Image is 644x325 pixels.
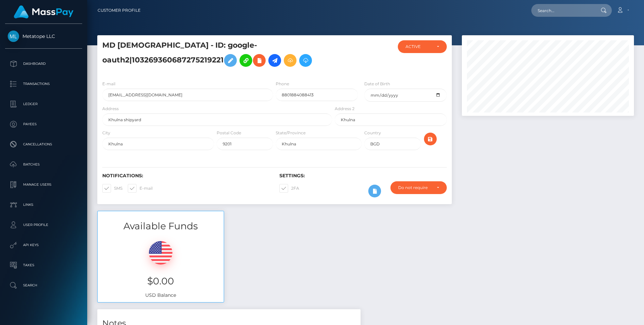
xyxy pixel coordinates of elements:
div: USD Balance [98,233,224,302]
p: Links [8,200,79,210]
p: Taxes [8,260,79,270]
label: State/Province [276,130,306,136]
label: Address [102,106,119,112]
a: Transactions [5,76,82,92]
a: Links [5,196,82,213]
h5: MD [DEMOGRAPHIC_DATA] - ID: google-oauth2|103269360687275219221 [102,40,328,70]
label: E-mail [128,184,153,193]
div: Do not require [398,185,431,190]
label: Date of Birth [364,81,390,87]
h6: Notifications: [102,173,269,179]
label: SMS [102,184,122,193]
a: Ledger [5,96,82,112]
label: E-mail [102,81,115,87]
div: ACTIVE [406,44,431,49]
p: Batches [8,159,79,170]
span: Metatope LLC [5,33,82,39]
a: Batches [5,156,82,173]
p: Transactions [8,79,79,89]
button: ACTIVE [398,40,447,53]
label: 2FA [279,184,299,193]
label: City [102,130,110,136]
button: Do not require [390,181,447,194]
p: Search [8,280,79,290]
p: Ledger [8,99,79,109]
a: Manage Users [5,176,82,193]
a: User Profile [5,217,82,233]
p: API Keys [8,240,79,250]
h6: Settings: [279,173,446,179]
a: API Keys [5,237,82,253]
img: MassPay Logo [14,5,73,18]
p: Cancellations [8,139,79,149]
p: Manage Users [8,180,79,190]
p: Payees [8,119,79,129]
p: Dashboard [8,59,79,69]
label: Address 2 [335,106,355,112]
img: Metatope LLC [8,31,19,42]
a: Payees [5,116,82,133]
h3: Available Funds [98,220,224,233]
img: USD.png [149,241,172,265]
a: Initiate Payout [268,54,281,67]
a: Dashboard [5,55,82,72]
h3: $0.00 [103,275,219,288]
a: Cancellations [5,136,82,153]
a: Taxes [5,257,82,274]
a: Customer Profile [98,3,141,17]
label: Phone [276,81,289,87]
a: Search [5,277,82,294]
label: Postal Code [217,130,241,136]
input: Search... [531,4,594,17]
p: User Profile [8,220,79,230]
label: Country [364,130,381,136]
